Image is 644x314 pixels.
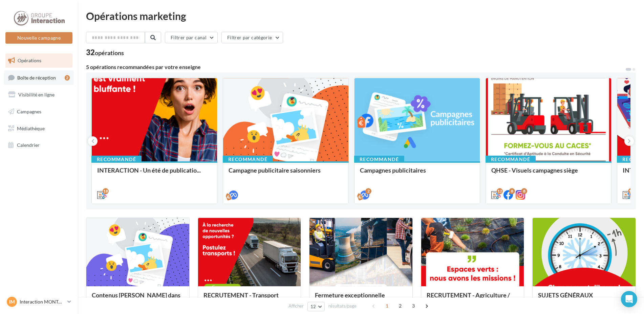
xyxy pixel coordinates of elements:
a: Calendrier [4,138,74,152]
button: 12 [307,302,325,311]
div: 12 [497,188,503,194]
a: IM Interaction MONTAIGU [5,295,72,308]
span: Campagnes publicitaires [360,166,426,174]
span: Visibilité en ligne [18,92,55,97]
div: 5 opérations recommandées par votre enseigne [86,64,625,70]
span: RECRUTEMENT - Transport [203,291,279,299]
span: 1 [382,300,392,311]
div: 8 [521,188,527,194]
button: Filtrer par catégorie [221,32,283,43]
button: Nouvelle campagne [5,32,72,44]
span: IM [9,298,15,305]
div: opérations [95,50,124,56]
span: Campagne publicitaire saisonniers [229,166,321,174]
div: Recommandé [486,156,536,163]
div: Opérations marketing [86,11,636,21]
a: Visibilité en ligne [4,88,74,102]
p: Interaction MONTAIGU [20,298,65,305]
span: Fermeture exceptionnelle [315,291,385,299]
span: résultats/page [328,303,357,309]
span: Campagnes [17,109,41,114]
span: Boîte de réception [17,74,56,80]
div: 2 [65,75,70,81]
div: 8 [509,188,515,194]
span: Opérations [18,58,41,63]
a: Opérations [4,53,74,68]
div: 2 [365,188,371,194]
div: Recommandé [354,156,404,163]
span: QHSE - Visuels campagnes siège [491,166,578,174]
span: Calendrier [17,142,40,148]
button: Filtrer par canal [165,32,218,43]
span: 12 [310,304,316,309]
a: Boîte de réception2 [4,70,74,85]
div: 12 [628,188,634,194]
a: Médiathèque [4,121,74,136]
span: 2 [395,300,406,311]
span: 3 [408,300,419,311]
span: INTERACTION - Un été de publicatio... [97,166,201,174]
a: Campagnes [4,105,74,119]
div: 32 [86,49,124,56]
span: Afficher [288,303,304,309]
span: Médiathèque [17,125,45,131]
div: Open Intercom Messenger [621,291,637,307]
span: SUJETS GÉNÉRAUX [538,291,593,299]
div: Recommandé [91,156,142,163]
div: 18 [103,188,109,194]
div: Recommandé [223,156,273,163]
